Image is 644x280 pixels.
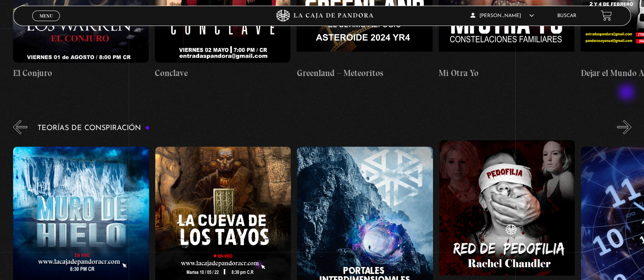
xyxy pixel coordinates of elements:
span: Menu [40,13,53,18]
button: Previous [13,120,27,134]
span: Cerrar [37,20,56,26]
a: View your shopping cart [601,10,612,21]
span: [PERSON_NAME] [470,13,534,18]
h4: Conclave [155,67,290,80]
h3: Teorías de Conspiración [37,124,150,132]
a: Buscar [557,13,576,18]
h4: El Conjuro [13,67,149,80]
button: Next [617,120,631,134]
h4: Mi Otra Yo [439,67,574,80]
h4: Greenland – Meteoritos [297,67,432,80]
